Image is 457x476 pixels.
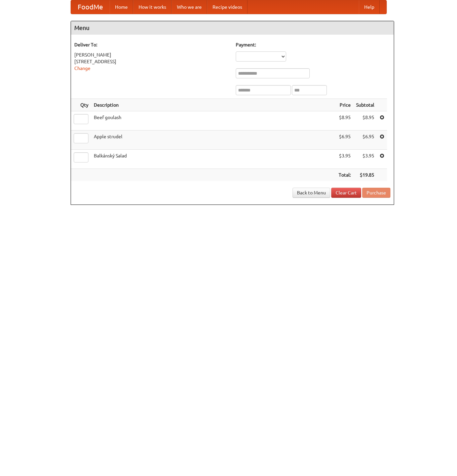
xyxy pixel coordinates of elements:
[71,21,394,35] h4: Menu
[336,131,353,150] td: $6.95
[74,66,90,71] a: Change
[353,169,377,181] th: $19.85
[74,41,229,48] h5: Deliver To:
[353,150,377,169] td: $3.95
[71,0,110,14] a: FoodMe
[110,0,133,14] a: Home
[336,99,353,111] th: Price
[71,99,91,111] th: Qty
[133,0,172,14] a: How it works
[207,0,247,14] a: Recipe videos
[91,131,336,150] td: Apple strudel
[336,111,353,131] td: $8.95
[362,188,390,198] button: Purchase
[359,0,380,14] a: Help
[353,111,377,131] td: $8.95
[91,111,336,131] td: Beef goulash
[336,150,353,169] td: $3.95
[172,0,207,14] a: Who we are
[91,150,336,169] td: Balkánský Salad
[74,51,229,58] div: [PERSON_NAME]
[74,58,229,65] div: [STREET_ADDRESS]
[353,131,377,150] td: $6.95
[336,169,353,181] th: Total:
[236,41,390,48] h5: Payment:
[91,99,336,111] th: Description
[331,188,361,198] a: Clear Cart
[293,188,330,198] a: Back to Menu
[353,99,377,111] th: Subtotal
